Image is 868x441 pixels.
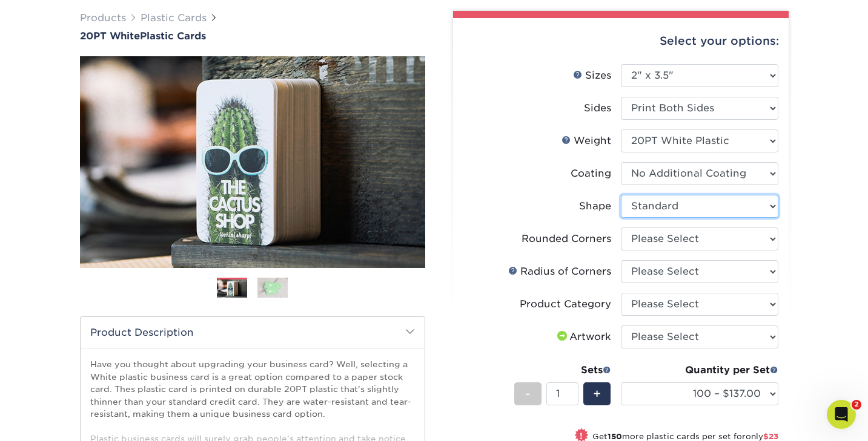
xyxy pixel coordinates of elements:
[80,30,425,42] a: 20PT WhitePlastic Cards
[514,363,611,377] div: Sets
[579,199,611,214] div: Shape
[573,68,611,83] div: Sizes
[80,43,425,281] img: 20PT White 01
[571,166,611,181] div: Coating
[3,404,103,437] iframe: Google Customer Reviews
[852,400,861,410] span: 2
[827,400,856,429] iframe: Intercom live chat
[522,232,611,246] div: Rounded Corners
[463,18,779,64] div: Select your options:
[257,277,288,298] img: Plastic Cards 02
[763,432,778,441] span: $23
[555,330,611,344] div: Artwork
[508,264,611,279] div: Radius of Corners
[746,432,778,441] span: only
[80,30,425,42] h1: Plastic Cards
[562,134,611,148] div: Weight
[217,278,247,299] img: Plastic Cards 01
[608,432,622,441] strong: 150
[141,12,207,24] a: Plastic Cards
[80,30,140,42] span: 20PT White
[80,12,126,24] a: Products
[81,317,425,348] h2: Product Description
[520,297,611,312] div: Product Category
[621,363,778,377] div: Quantity per Set
[525,385,531,403] span: -
[593,385,601,403] span: +
[584,101,611,116] div: Sides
